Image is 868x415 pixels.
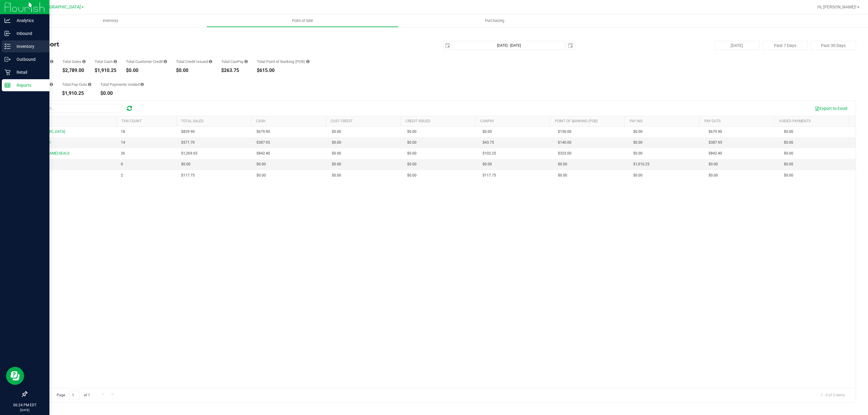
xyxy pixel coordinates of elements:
[121,140,125,145] span: 14
[121,119,142,123] a: TXN Count
[784,173,793,178] span: $0.00
[784,161,793,167] span: $0.00
[443,41,452,50] span: select
[30,151,69,155] span: [PERSON_NAME]-SEALS
[5,43,11,49] inline-svg: Inventory
[816,391,850,400] span: 1 - 5 of 5 items
[257,68,310,73] div: $615.00
[256,161,266,167] span: $0.00
[784,129,793,135] span: $0.00
[100,83,144,86] div: Total Payments Voided
[121,151,125,156] span: 26
[100,91,144,96] div: $0.00
[50,60,53,64] i: Count of all successful payment transactions, possibly including voids, refunds, and cash-back fr...
[709,161,718,167] span: $0.00
[95,60,117,64] div: Total Cash
[633,161,649,167] span: $1,910.25
[779,119,811,123] a: Voided Payments
[633,151,643,156] span: $0.00
[566,41,575,50] span: select
[555,119,598,123] a: Point of Banking (POB)
[483,151,496,156] span: $102.25
[221,68,248,73] div: $263.75
[164,60,167,64] i: Sum of all successful, non-voided payment transaction amounts using account credit as the payment...
[256,151,270,156] span: $842.40
[50,83,53,86] i: Sum of all cash pay-ins added to tills within the date range.
[181,173,195,178] span: $117.75
[407,161,417,167] span: $0.00
[114,60,117,64] i: Sum of all successful, non-voided cash payment transaction amounts (excluding tips and transactio...
[5,17,11,23] inline-svg: Analytics
[121,173,123,178] span: 2
[62,68,86,73] div: $2,789.00
[407,140,417,145] span: $0.00
[817,5,857,9] span: Hi, [PERSON_NAME]!
[95,68,117,73] div: $1,910.25
[784,151,793,156] span: $0.00
[11,30,47,37] p: Inbound
[558,140,571,145] span: $140.00
[811,103,851,114] button: Export to Excel
[407,129,417,135] span: $0.00
[6,367,24,385] iframe: Resource center
[52,391,95,400] span: Page of 1
[62,83,91,86] div: Total Pay-Outs
[477,18,512,23] span: Purchasing
[5,30,11,36] inline-svg: Inbound
[704,119,721,123] a: Pay Outs
[633,173,643,178] span: $0.00
[714,41,759,50] button: [DATE]
[630,119,643,123] a: Pay Ins
[181,161,190,167] span: $0.00
[181,119,203,123] a: Total Sales
[88,83,91,86] i: Sum of all cash pay-outs removed from tills within the date range.
[332,173,341,178] span: $0.00
[483,129,492,135] span: $0.00
[784,140,793,145] span: $0.00
[407,173,417,178] span: $0.00
[558,161,567,167] span: $0.00
[284,18,321,23] span: Point of Sale
[332,140,341,145] span: $0.00
[11,17,47,24] p: Analytics
[763,41,808,50] button: Past 7 Days
[5,69,11,75] inline-svg: Retail
[27,41,303,48] h4: Till Report
[483,161,492,167] span: $0.00
[126,68,167,73] div: $0.00
[709,129,722,135] span: $679.90
[483,173,496,178] span: $117.75
[209,60,212,64] i: Sum of all successful refund transaction amounts from purchase returns resulting in account credi...
[181,129,195,135] span: $829.90
[3,402,47,408] p: 06:24 PM EDT
[11,82,47,89] p: Reports
[181,140,195,145] span: $571.70
[256,129,270,135] span: $679.90
[221,60,248,64] div: Total CanPay
[483,140,494,145] span: $43.75
[257,60,310,64] div: Total Point of Banking (POB)
[5,56,11,62] inline-svg: Outbound
[407,151,417,156] span: $0.00
[709,151,722,156] span: $842.40
[811,41,856,50] button: Past 30 Days
[69,391,80,400] input: 1
[3,408,47,412] p: [DATE]
[331,119,353,123] a: Cust Credit
[633,140,643,145] span: $0.00
[256,173,266,178] span: $0.00
[633,129,643,135] span: $0.00
[398,14,590,27] a: Purchasing
[121,129,125,135] span: 18
[480,119,494,123] a: CanPay
[11,69,47,76] p: Retail
[256,119,266,123] a: Cash
[181,151,197,156] span: $1,269.65
[709,140,722,145] span: $387.95
[62,91,91,96] div: $1,910.25
[121,161,123,167] span: 0
[126,60,167,64] div: Total Customer Credit
[206,14,398,27] a: Point of Sale
[31,104,122,113] input: Search...
[95,18,126,23] span: Inventory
